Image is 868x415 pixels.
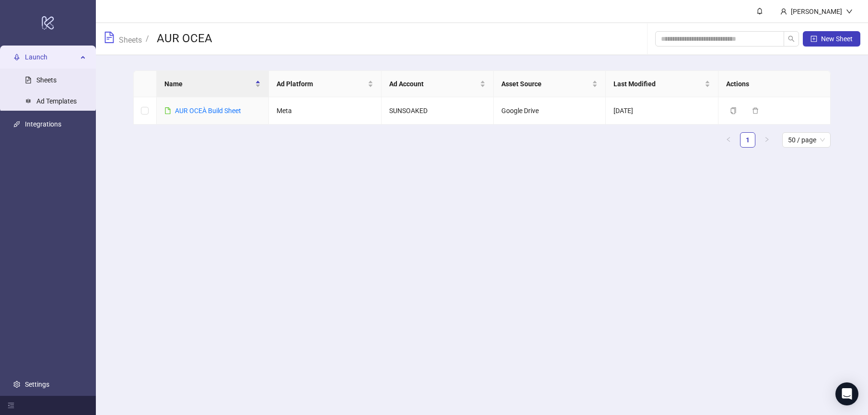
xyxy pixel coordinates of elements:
[494,71,606,97] th: Asset Source
[25,120,61,128] a: Integrations
[25,47,78,67] span: Launch
[606,71,718,97] th: Last Modified
[759,132,775,148] button: right
[782,132,831,148] div: Page Size
[721,132,736,148] li: Previous Page
[740,132,755,148] li: 1
[164,79,253,89] span: Name
[756,8,763,14] span: bell
[277,79,365,89] span: Ad Platform
[8,402,14,409] span: menu-fold
[36,97,77,105] a: Ad Templates
[382,97,494,125] td: SUNSOAKED
[164,107,171,114] span: file
[788,35,795,42] span: search
[718,71,831,97] th: Actions
[13,54,20,60] span: rocket
[501,79,590,89] span: Asset Source
[741,133,755,147] a: 1
[821,35,853,43] span: New Sheet
[157,31,212,46] h3: AUR OCEA
[726,137,731,142] span: left
[846,8,853,15] span: down
[494,97,606,125] td: Google Drive
[389,79,478,89] span: Ad Account
[810,35,817,42] span: plus-square
[835,382,858,405] div: Open Intercom Messenger
[146,31,149,46] li: /
[269,97,381,125] td: Meta
[803,31,860,46] button: New Sheet
[36,76,57,84] a: Sheets
[787,6,846,17] div: [PERSON_NAME]
[175,107,241,115] a: AUR OCEÀ Build Sheet
[764,137,770,142] span: right
[759,132,775,148] li: Next Page
[613,79,702,89] span: Last Modified
[606,97,718,125] td: [DATE]
[721,132,736,148] button: left
[157,71,269,97] th: Name
[104,32,115,43] span: file-text
[117,34,144,45] a: Sheets
[752,107,759,114] span: delete
[788,133,825,147] span: 50 / page
[780,8,787,15] span: user
[730,107,737,114] span: copy
[382,71,494,97] th: Ad Account
[25,380,49,388] a: Settings
[269,71,381,97] th: Ad Platform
